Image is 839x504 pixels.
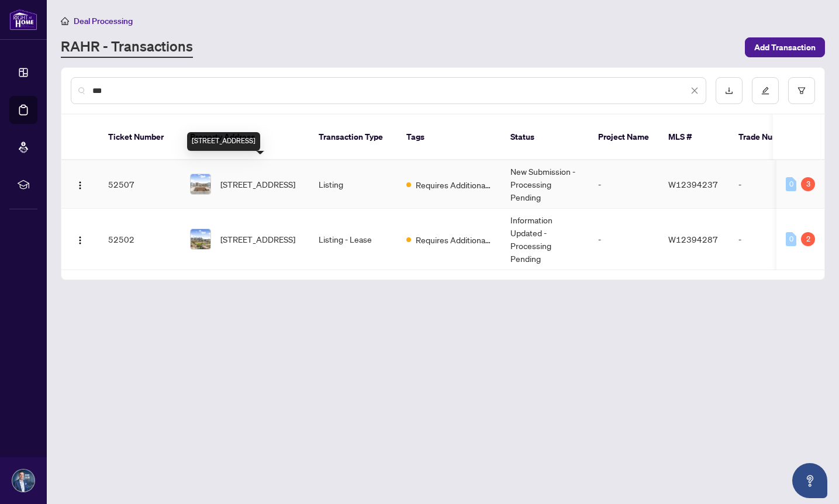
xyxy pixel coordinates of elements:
div: 2 [801,232,815,246]
td: Listing [309,160,397,209]
th: Transaction Type [309,115,397,160]
th: MLS # [659,115,729,160]
td: New Submission - Processing Pending [501,160,589,209]
span: [STREET_ADDRESS] [220,233,295,246]
td: - [589,160,659,209]
td: Listing - Lease [309,209,397,270]
img: Logo [75,181,85,190]
span: home [61,17,69,25]
span: W12394287 [668,234,718,244]
span: filter [797,87,806,95]
button: Open asap [792,463,827,498]
span: Add Transaction [754,38,816,57]
td: - [729,209,811,270]
th: Tags [397,115,501,160]
td: 52507 [99,160,181,209]
th: Trade Number [729,115,811,160]
img: Profile Icon [12,470,34,492]
div: 3 [801,177,815,191]
img: logo [9,9,37,30]
th: Status [501,115,589,160]
span: close [690,87,699,95]
td: Information Updated - Processing Pending [501,209,589,270]
span: download [725,87,733,95]
span: [STREET_ADDRESS] [220,178,295,191]
div: 0 [786,232,796,246]
span: W12394237 [668,179,718,189]
span: Deal Processing [74,16,133,26]
button: Logo [71,230,89,248]
span: Requires Additional Docs [416,233,492,246]
th: Ticket Number [99,115,181,160]
img: thumbnail-img [191,229,210,249]
th: Property Address [181,115,309,160]
img: Logo [75,236,85,245]
span: Requires Additional Docs [416,178,492,191]
button: Add Transaction [745,37,825,57]
div: [STREET_ADDRESS] [187,132,260,151]
th: Project Name [589,115,659,160]
button: Logo [71,175,89,194]
button: download [716,77,743,104]
img: thumbnail-img [191,174,210,194]
a: RAHR - Transactions [61,37,193,58]
button: filter [788,77,815,104]
td: - [729,160,811,209]
div: 0 [786,177,796,191]
span: edit [761,87,769,95]
button: edit [752,77,779,104]
td: 52502 [99,209,181,270]
td: - [589,209,659,270]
